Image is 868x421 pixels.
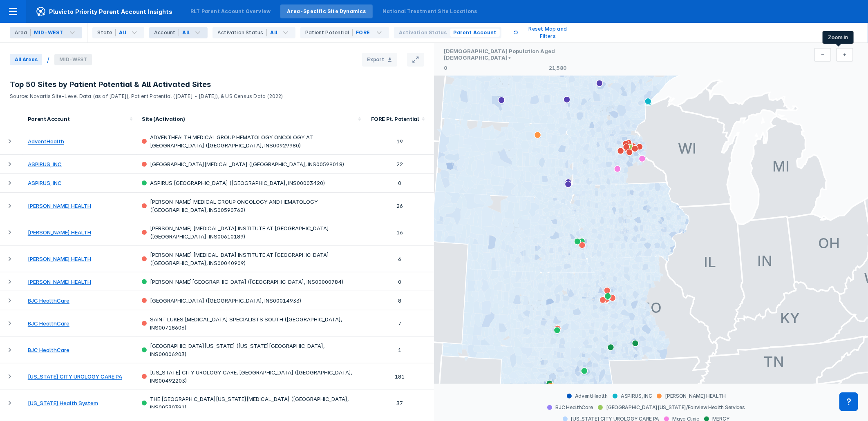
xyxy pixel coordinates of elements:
td: 1 [365,337,434,363]
div: [GEOGRAPHIC_DATA][MEDICAL_DATA] ([GEOGRAPHIC_DATA], INS00599018) [142,160,360,168]
a: [PERSON_NAME] HEALTH [28,203,91,209]
span: Pluvicto Priority Parent Account Insights [26,7,182,16]
div: Patient Potential [305,29,353,36]
p: Reset Map and Filters [520,25,575,40]
td: 22 [365,155,434,174]
a: ASPIRUS, INC [28,180,62,187]
a: AdventHealth [28,138,64,145]
div: All [182,29,190,36]
td: 7 [365,310,434,337]
a: BJC HealthCare [28,298,69,304]
div: [GEOGRAPHIC_DATA][US_STATE] ([US_STATE][GEOGRAPHIC_DATA], INS00006203) [142,342,360,358]
button: Export [362,53,397,67]
p: Source: Novartis Site-Level Data (as of [DATE]), Patient Potential ([DATE] - [DATE]), & US Census... [10,89,424,100]
div: Contact Support [839,392,858,411]
div: State [97,29,116,36]
a: Area-Specific Site Dynamics [280,4,372,18]
div: MID-WEST [34,29,63,36]
span: All Areas [10,54,42,65]
a: RLT Parent Account Overview [184,4,277,18]
span: Activation Status [399,29,447,36]
p: 0 [444,65,447,71]
td: 6 [365,246,434,272]
a: [US_STATE] CITY UROLOGY CARE PA [28,374,122,380]
td: 26 [365,193,434,219]
td: 19 [365,128,434,155]
div: Parent Account [28,116,127,122]
div: FORE [356,29,370,36]
a: BJC HealthCare [28,347,69,354]
div: / [47,56,49,64]
td: 0 [365,272,434,291]
div: ASPIRUS [GEOGRAPHIC_DATA] ([GEOGRAPHIC_DATA], INS00003420) [142,179,360,187]
h3: Top 50 Sites by Patient Potential & All Activated Sites [10,80,424,89]
div: [GEOGRAPHIC_DATA][US_STATE]/Fairview Health Services [595,404,747,411]
td: 181 [365,363,434,390]
div: [PERSON_NAME] HEALTH [654,393,728,399]
div: Area [15,29,31,36]
div: All [270,29,277,36]
div: [PERSON_NAME][GEOGRAPHIC_DATA] ([GEOGRAPHIC_DATA], INS00000784) [142,278,360,286]
button: Reset Map and Filters [504,23,586,42]
a: [PERSON_NAME] HEALTH [28,278,91,285]
a: ASPIRUS, INC [28,161,62,167]
a: [PERSON_NAME] HEALTH [28,256,91,263]
div: THE [GEOGRAPHIC_DATA][US_STATE][MEDICAL_DATA] ([GEOGRAPHIC_DATA], INS00530391) [142,395,360,411]
div: BJC HealthCare [545,404,595,411]
td: 37 [365,390,434,417]
span: MID-WEST [54,54,92,65]
p: 21,580 [549,65,566,71]
a: National Treatment Site Locations [376,4,484,18]
div: [PERSON_NAME] [MEDICAL_DATA] INSTITUTE AT [GEOGRAPHIC_DATA] ([GEOGRAPHIC_DATA], INS00040909) [142,251,360,267]
div: [GEOGRAPHIC_DATA] ([GEOGRAPHIC_DATA], INS00014933) [142,296,360,305]
button: Activation Status [396,29,450,37]
div: National Treatment Site Locations [383,8,477,15]
div: Site (Activation) [142,116,356,122]
h1: [DEMOGRAPHIC_DATA] Population Aged [DEMOGRAPHIC_DATA]+ [444,48,566,63]
div: [PERSON_NAME] MEDICAL GROUP ONCOLOGY AND HEMATOLOGY ([GEOGRAPHIC_DATA], INS00590762) [142,198,360,214]
a: [PERSON_NAME] HEALTH [28,229,91,236]
div: All [119,29,126,36]
div: Activation Status [217,29,267,36]
button: Parent Account [450,29,500,37]
div: Area-Specific Site Dynamics [287,8,366,15]
div: FORE Pt. Potential [370,116,419,122]
div: ASPIRUS, INC [610,393,654,399]
div: [US_STATE] CITY UROLOGY CARE, [GEOGRAPHIC_DATA] ([GEOGRAPHIC_DATA], INS00492203) [142,368,360,385]
td: 8 [365,291,434,310]
td: 16 [365,219,434,246]
div: ADVENTHEALTH MEDICAL GROUP HEMATOLOGY ONCOLOGY AT [GEOGRAPHIC_DATA] ([GEOGRAPHIC_DATA], INS00929980) [142,133,360,149]
td: 0 [365,174,434,192]
div: [PERSON_NAME] [MEDICAL_DATA] INSTITUTE AT [GEOGRAPHIC_DATA] ([GEOGRAPHIC_DATA], INS00610189) [142,224,360,241]
div: Account [154,29,179,36]
div: AdventHealth [564,393,610,399]
div: RLT Parent Account Overview [190,8,271,15]
a: [US_STATE] Health System [28,400,98,407]
div: SAINT LUKES [MEDICAL_DATA] SPECIALISTS SOUTH ([GEOGRAPHIC_DATA], INS00718606) [142,315,360,332]
span: Parent Account [454,29,497,36]
a: BJC HealthCare [28,321,69,327]
span: Export [367,56,384,63]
